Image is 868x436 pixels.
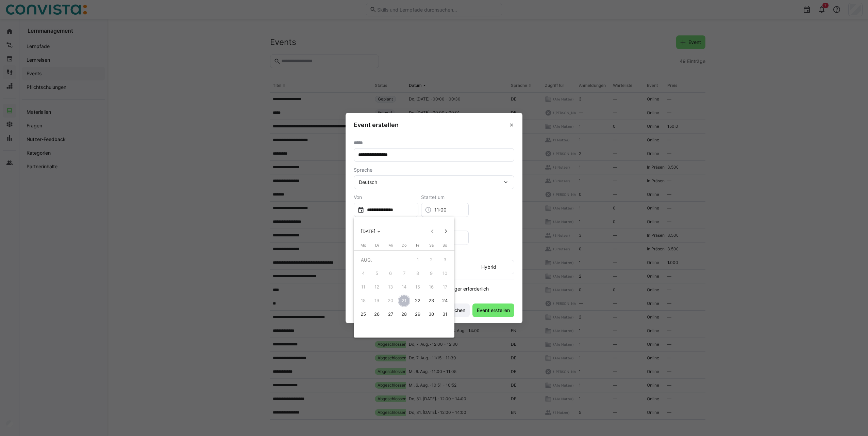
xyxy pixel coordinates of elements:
[356,267,370,280] button: 4. August 2025
[439,308,451,321] span: 31
[439,281,451,293] span: 17
[412,295,424,307] span: 22
[398,281,410,293] span: 14
[375,243,379,248] span: Di
[411,308,424,321] button: 29. August 2025
[397,267,411,280] button: 7. August 2025
[398,295,410,307] span: 21
[388,243,393,248] span: Mi
[411,267,424,280] button: 8. August 2025
[371,295,383,307] span: 19
[384,267,397,280] span: 6
[424,294,438,308] button: 23. August 2025
[429,243,434,248] span: Sa
[357,295,369,307] span: 18
[384,295,397,307] span: 20
[425,254,437,266] span: 2
[439,254,451,266] span: 3
[416,243,419,248] span: Fr
[361,229,375,234] span: [DATE]
[438,253,452,267] button: 3. August 2025
[424,267,438,280] button: 9. August 2025
[425,308,437,321] span: 30
[425,295,437,307] span: 23
[412,267,424,280] span: 8
[412,254,424,266] span: 1
[356,253,411,267] td: AUG.
[356,280,370,294] button: 11. August 2025
[438,267,452,280] button: 10. August 2025
[371,267,383,280] span: 5
[402,243,407,248] span: Do
[424,280,438,294] button: 16. August 2025
[411,294,424,308] button: 22. August 2025
[438,280,452,294] button: 17. August 2025
[370,308,384,321] button: 26. August 2025
[411,280,424,294] button: 15. August 2025
[384,281,397,293] span: 13
[425,224,439,238] button: Previous month
[439,267,451,280] span: 10
[384,308,397,321] span: 27
[425,267,437,280] span: 9
[384,280,397,294] button: 13. August 2025
[439,295,451,307] span: 24
[438,294,452,308] button: 24. August 2025
[371,308,383,321] span: 26
[370,267,384,280] button: 5. August 2025
[356,308,370,321] button: 25. August 2025
[424,253,438,267] button: 2. August 2025
[397,280,411,294] button: 14. August 2025
[357,267,369,280] span: 4
[384,308,397,321] button: 27. August 2025
[438,308,452,321] button: 31. August 2025
[398,267,410,280] span: 7
[412,281,424,293] span: 15
[425,281,437,293] span: 16
[370,294,384,308] button: 19. August 2025
[397,294,411,308] button: 21. August 2025
[384,267,397,280] button: 6. August 2025
[424,308,438,321] button: 30. August 2025
[412,308,424,321] span: 29
[357,281,369,293] span: 11
[361,243,366,248] span: Mo
[370,280,384,294] button: 12. August 2025
[398,308,410,321] span: 28
[357,308,369,321] span: 25
[411,253,424,267] button: 1. August 2025
[384,294,397,308] button: 20. August 2025
[439,224,453,238] button: Next month
[371,281,383,293] span: 12
[356,294,370,308] button: 18. August 2025
[358,225,383,237] button: Choose month and year
[443,243,447,248] span: So
[397,308,411,321] button: 28. August 2025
